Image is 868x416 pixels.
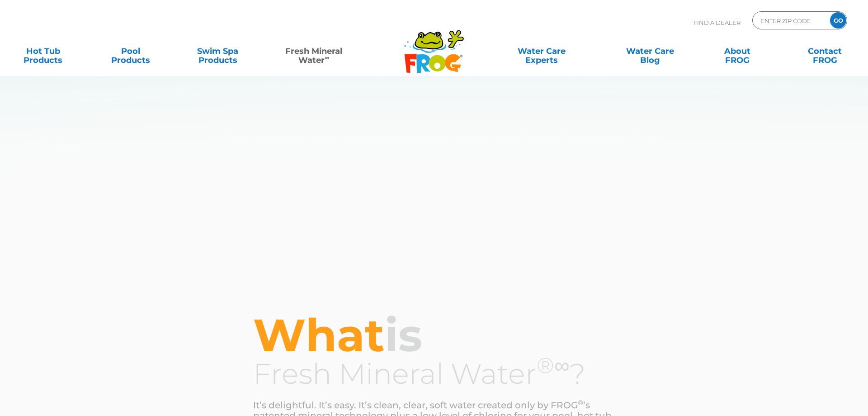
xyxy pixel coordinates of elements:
[253,359,615,389] h3: Fresh Mineral Water ?
[703,42,771,60] a: AboutFROG
[791,42,859,60] a: ContactFROG
[399,18,469,73] img: Frog Products Logo
[537,352,570,378] sup: ®∞
[253,311,615,359] h2: is
[693,11,741,34] p: Find A Dealer
[9,42,77,60] a: Hot TubProducts
[830,12,846,29] input: GO
[616,42,684,60] a: Water CareBlog
[486,42,596,60] a: Water CareExperts
[578,398,583,407] sup: ®
[253,307,385,363] span: What
[184,42,252,60] a: Swim SpaProducts
[325,54,329,61] sup: ∞
[96,42,164,60] a: PoolProducts
[271,42,356,60] a: Fresh MineralWater∞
